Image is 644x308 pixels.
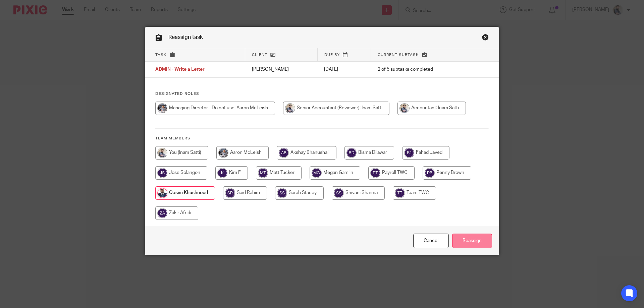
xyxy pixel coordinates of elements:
[168,35,203,40] span: Reassign task
[155,67,205,72] span: ADMIN - Write a Letter
[155,136,489,141] h4: Team members
[155,53,167,57] span: Task
[155,91,489,97] h4: Designated Roles
[452,234,492,248] input: Reassign
[324,66,364,73] p: [DATE]
[413,234,449,248] a: Close this dialog window
[378,53,419,57] span: Current subtask
[371,62,470,78] td: 2 of 5 subtasks completed
[252,66,311,73] p: [PERSON_NAME]
[252,53,267,57] span: Client
[482,34,489,43] a: Close this dialog window
[324,53,340,57] span: Due by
